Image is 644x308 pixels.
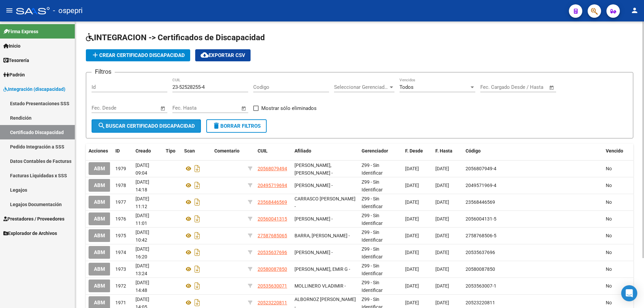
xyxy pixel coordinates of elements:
[480,84,507,90] input: Fecha inicio
[435,216,449,222] span: [DATE]
[193,197,202,207] i: Descargar documento
[98,122,106,130] mat-icon: search
[606,233,612,238] span: No
[166,148,175,153] span: Tipo
[362,196,383,209] span: Z99 - Sin Identificar
[136,196,149,209] span: [DATE] 11:12
[125,105,157,111] input: Fecha fin
[159,105,167,112] button: Open calendar
[89,148,108,153] span: Acciones
[98,123,195,129] span: Buscar Certificado Discapacidad
[3,57,29,64] span: Tesorería
[258,148,268,153] span: CUIL
[136,163,149,176] span: [DATE] 09:04
[94,183,105,189] span: ABM
[193,230,202,241] i: Descargar documento
[92,67,115,76] h3: Filtros
[193,180,202,191] i: Descargar documento
[201,52,245,58] span: Exportar CSV
[435,183,449,188] span: [DATE]
[136,280,149,293] span: [DATE] 14:48
[463,144,603,158] datatable-header-cell: Código
[115,250,126,255] span: 1974
[606,216,612,222] span: No
[92,119,201,133] button: Buscar Certificado Discapacidad
[255,144,292,158] datatable-header-cell: CUIL
[86,144,113,158] datatable-header-cell: Acciones
[86,33,265,42] span: INTEGRACION -> Certificados de Discapacidad
[435,300,449,305] span: [DATE]
[405,266,419,272] span: [DATE]
[362,246,383,259] span: Z99 - Sin Identificar
[435,199,449,205] span: [DATE]
[405,166,419,171] span: [DATE]
[606,183,612,188] span: No
[405,148,423,153] span: F. Desde
[136,179,149,192] span: [DATE] 14:18
[3,71,25,78] span: Padrón
[606,266,612,272] span: No
[212,144,245,158] datatable-header-cell: Comentario
[258,183,287,188] span: 20495719694
[294,283,346,289] span: MOLLINERO VLADIMIR -
[172,105,200,111] input: Fecha inicio
[362,230,383,243] span: Z99 - Sin Identificar
[212,123,261,129] span: Borrar Filtros
[294,250,333,255] span: [PERSON_NAME] -
[399,84,414,90] span: Todos
[89,246,110,258] button: ABM
[206,105,238,111] input: Fecha fin
[94,300,105,306] span: ABM
[631,6,639,14] mat-icon: person
[92,105,119,111] input: Fecha inicio
[94,283,105,289] span: ABM
[184,148,195,153] span: Scan
[435,166,449,171] span: [DATE]
[136,213,149,226] span: [DATE] 11:01
[258,266,287,272] span: 20580087850
[3,42,20,50] span: Inicio
[89,280,110,292] button: ABM
[466,233,496,238] span: 2758768506-5
[94,166,105,172] span: ABM
[181,144,212,158] datatable-header-cell: Scan
[405,300,419,305] span: [DATE]
[405,199,419,205] span: [DATE]
[89,212,110,225] button: ABM
[201,51,209,59] mat-icon: cloud_download
[258,283,287,289] span: 20535630071
[514,84,546,90] input: Fecha fin
[362,280,383,293] span: Z99 - Sin Identificar
[3,230,57,237] span: Explorador de Archivos
[292,144,359,158] datatable-header-cell: Afiliado
[163,144,181,158] datatable-header-cell: Tipo
[466,148,481,153] span: Código
[115,148,120,153] span: ID
[362,148,388,153] span: Gerenciador
[3,85,65,93] span: Integración (discapacidad)
[94,199,105,205] span: ABM
[136,263,149,276] span: [DATE] 13:24
[294,216,333,222] span: [PERSON_NAME] -
[294,163,333,176] span: [PERSON_NAME], [PERSON_NAME] -
[466,216,496,222] span: 2056004131-5
[603,144,633,158] datatable-header-cell: Vencido
[113,144,133,158] datatable-header-cell: ID
[606,148,623,153] span: Vencido
[94,216,105,222] span: ABM
[433,144,463,158] datatable-header-cell: F. Hasta
[136,230,149,243] span: [DATE] 10:42
[606,250,612,255] span: No
[86,49,190,61] button: Crear Certificado Discapacidad
[362,163,383,176] span: Z99 - Sin Identificar
[294,233,350,238] span: BARRA, [PERSON_NAME] -
[89,162,110,175] button: ABM
[115,300,126,305] span: 1971
[362,213,383,226] span: Z99 - Sin Identificar
[94,250,105,256] span: ABM
[466,199,495,205] span: 23568446569
[193,213,202,224] i: Descargar documento
[435,148,452,153] span: F. Hasta
[606,300,612,305] span: No
[115,199,126,205] span: 1977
